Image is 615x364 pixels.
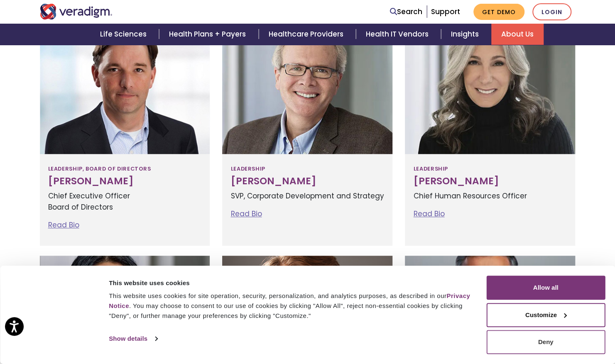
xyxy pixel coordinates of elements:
a: Read Bio [413,209,444,219]
h3: [PERSON_NAME] [48,176,202,187]
p: Chief Executive Officer Board of Directors [48,191,202,213]
a: Life Sciences [90,24,159,45]
span: Leadership, Board of Directors [48,162,151,176]
span: Leadership [230,162,265,176]
a: Health Plans + Payers [159,24,258,45]
button: Allow all [486,276,605,300]
button: Customize [486,303,605,327]
h3: [PERSON_NAME] [413,176,567,187]
span: Leadership [413,162,448,176]
img: Veradigm logo [40,4,113,20]
a: Login [532,3,571,20]
a: Show details [109,332,157,345]
button: Deny [486,330,605,354]
a: Health IT Vendors [356,24,441,45]
div: This website uses cookies for site operation, security, personalization, and analytics purposes, ... [109,291,477,321]
a: Get Demo [473,4,524,20]
a: Read Bio [48,220,79,230]
a: Read Bio [230,209,262,219]
a: Search [390,6,422,17]
a: Healthcare Providers [259,24,356,45]
a: Insights [441,24,491,45]
h3: [PERSON_NAME] [230,176,384,187]
div: This website uses cookies [109,278,477,288]
p: Chief Human Resources Officer [413,191,567,202]
a: Support [431,7,460,17]
a: About Us [491,24,544,45]
p: SVP, Corporate Development and Strategy [230,191,384,202]
iframe: Drift Chat Widget [573,322,605,354]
